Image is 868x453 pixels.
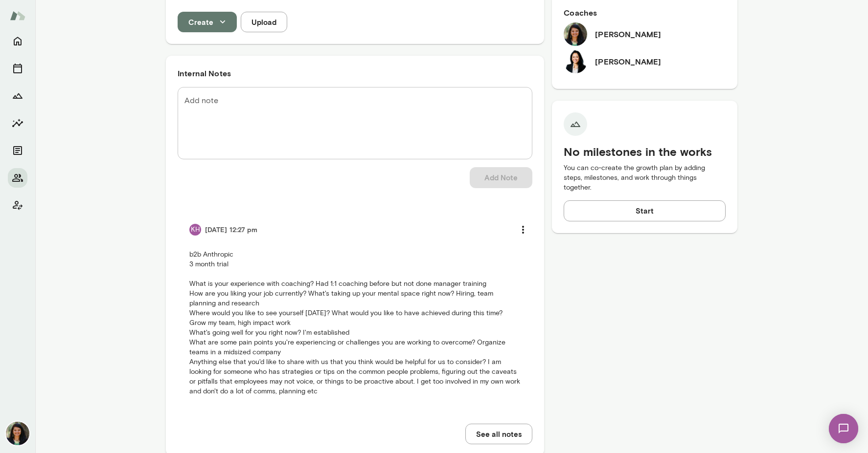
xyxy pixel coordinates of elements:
[513,219,533,240] button: more
[189,224,201,236] div: KH
[8,31,27,51] button: Home
[189,250,521,396] p: b2b Anthropic 3 month trial What is your experience with coaching? Had 1:1 coaching before but no...
[178,67,532,79] h6: Internal Notes
[178,12,237,32] button: Create
[8,113,27,133] button: Insights
[6,422,29,445] img: Nina Patel
[8,59,27,78] button: Sessions
[595,28,661,40] h6: [PERSON_NAME]
[10,6,25,25] img: Mento
[564,22,587,46] img: Nina Patel
[8,141,27,160] button: Documents
[8,195,27,215] button: Client app
[241,12,287,32] button: Upload
[465,424,532,444] button: See all notes
[205,225,258,235] h6: [DATE] 12:27 pm
[595,56,661,67] h6: [PERSON_NAME]
[564,200,726,221] button: Start
[8,168,27,188] button: Members
[564,50,587,73] img: Monica Aggarwal
[564,163,726,193] p: You can co-create the growth plan by adding steps, milestones, and work through things together.
[564,7,726,19] h6: Coaches
[8,86,27,106] button: Growth Plan
[564,144,726,159] h5: No milestones in the works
